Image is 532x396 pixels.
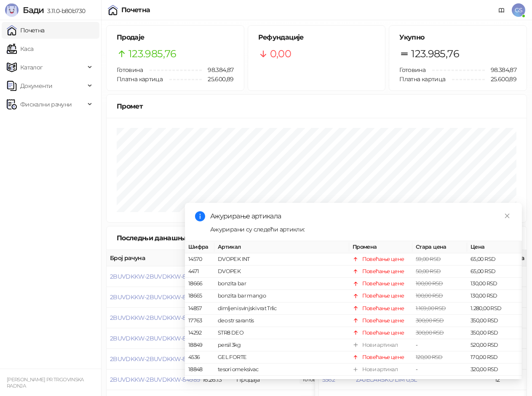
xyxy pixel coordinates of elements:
span: 120,00 RSD [416,354,443,360]
th: Артикал [214,241,349,253]
td: 18665 [185,290,214,302]
div: Повећање цене [362,279,404,288]
span: 1.169,00 RSD [416,305,446,311]
th: Стара цена [412,241,467,253]
th: Шифра [185,241,214,253]
button: 2BUVDKKW-2BUVDKKW-84992 [110,314,200,322]
td: persil 3kg [214,339,349,351]
div: Смањење цене [362,377,402,386]
div: Почетна [121,7,150,13]
td: deo str sarantis [214,315,349,327]
div: Повећање цене [362,329,404,337]
span: Готовина [117,66,143,74]
td: 130,00 RSD [467,278,522,290]
span: 300,00 RSD [416,317,444,324]
td: 350,00 RSD [467,327,522,339]
span: 100,00 RSD [416,292,443,299]
td: bonzita bar [214,278,349,290]
td: - [412,339,467,351]
td: 18849 [185,339,214,351]
span: 59,00 RSD [416,256,441,262]
span: 98.384,87 [202,65,233,74]
span: 25.600,89 [202,74,233,84]
div: Повећање цене [362,267,404,276]
td: bonzita bar mango [214,290,349,302]
div: Повећање цене [362,255,404,263]
a: Документација [495,3,508,17]
span: close [504,213,510,219]
div: Повећање цене [362,304,404,312]
td: 18848 [185,364,214,376]
th: Број рачуна [107,250,199,266]
small: [PERSON_NAME] PR TRGOVINSKA RADNJA [7,377,84,389]
td: 14292 [185,327,214,339]
td: - [412,364,467,376]
td: 130,00 RSD [467,290,522,302]
span: 3.11.0-b80b730 [44,7,85,15]
td: 1.280,00 RSD [467,302,522,314]
button: 2BUVDKKW-2BUVDKKW-84989 [110,376,200,383]
div: Повећање цене [362,353,404,361]
td: 170,00 RSD [467,351,522,364]
td: tesori omeksivac [214,364,349,376]
td: 14570 [185,253,214,266]
h5: Укупно [399,32,516,43]
td: DVOPEK [214,266,349,278]
button: 2BUVDKKW-2BUVDKKW-84994 [110,273,200,280]
button: 2BUVDKKW-2BUVDKKW-84990 [110,355,200,363]
span: 50,00 RSD [416,268,441,274]
td: 4536 [185,351,214,364]
span: GS [512,3,525,17]
span: Платна картица [399,75,445,83]
td: 4471 [185,266,214,278]
td: 520,00 RSD [467,339,522,351]
td: sundjer 2/1 [214,376,349,388]
div: Повећање цене [362,292,404,300]
td: GEL FORTE [214,351,349,364]
span: 123.985,76 [128,46,176,62]
span: Платна картица [117,75,163,83]
td: 320,00 RSD [467,364,522,376]
td: 30,00 RSD [467,376,522,388]
td: 17763 [185,315,214,327]
h5: Рефундације [258,32,375,43]
td: 18666 [185,278,214,290]
td: DVOPEK INT [214,253,349,266]
h5: Продаје [117,32,234,43]
div: Промет [117,101,516,112]
a: Почетна [7,22,45,39]
span: Документи [20,77,52,94]
td: dimljeni svinjski vrat Trlic [214,302,349,314]
span: Готовина [399,66,425,74]
div: Последњи данашњи рачуни [117,233,228,243]
span: 300,00 RSD [416,330,444,336]
th: Цена [467,241,522,253]
span: 123.985,76 [411,46,459,62]
div: Ажурирани су следећи артикли: [210,225,512,234]
div: Повећање цене [362,316,404,325]
td: STR8 DEO [214,327,349,339]
th: Промена [349,241,412,253]
span: info-circle [195,211,205,221]
a: Каса [7,40,33,57]
span: 25.600,89 [485,74,516,84]
span: 100,00 RSD [416,280,443,287]
div: Нови артикал [362,365,398,374]
td: 65,00 RSD [467,266,522,278]
img: Logo [5,3,19,17]
td: 350,00 RSD [467,315,522,327]
span: 0,00 [270,46,291,62]
span: 98.384,87 [485,65,516,74]
span: Бади [23,5,44,15]
span: Фискални рачуни [20,96,72,113]
button: 2BUVDKKW-2BUVDKKW-84993 [110,293,200,301]
td: 14857 [185,302,214,314]
div: Нови артикал [362,341,398,349]
div: Ажурирање артикала [210,211,512,221]
td: 17297 [185,376,214,388]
